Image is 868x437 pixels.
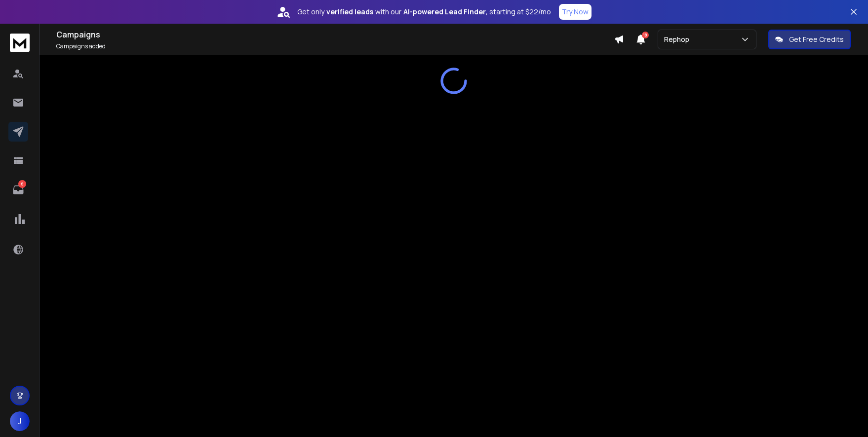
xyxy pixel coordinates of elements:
strong: verified leads [326,7,373,17]
p: Try Now [562,7,589,17]
a: 6 [8,180,28,200]
button: Try Now [559,4,592,20]
p: Get Free Credits [789,35,844,44]
p: Campaigns added [56,42,614,50]
p: Rephop [664,35,693,44]
p: Get only with our starting at $22/mo [297,7,551,17]
button: Get Free Credits [768,30,851,49]
button: J [10,411,30,431]
strong: AI-powered Lead Finder, [403,7,487,17]
img: logo [10,34,30,52]
h1: Campaigns [56,29,614,40]
p: 6 [18,180,26,188]
span: 18 [642,32,649,38]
